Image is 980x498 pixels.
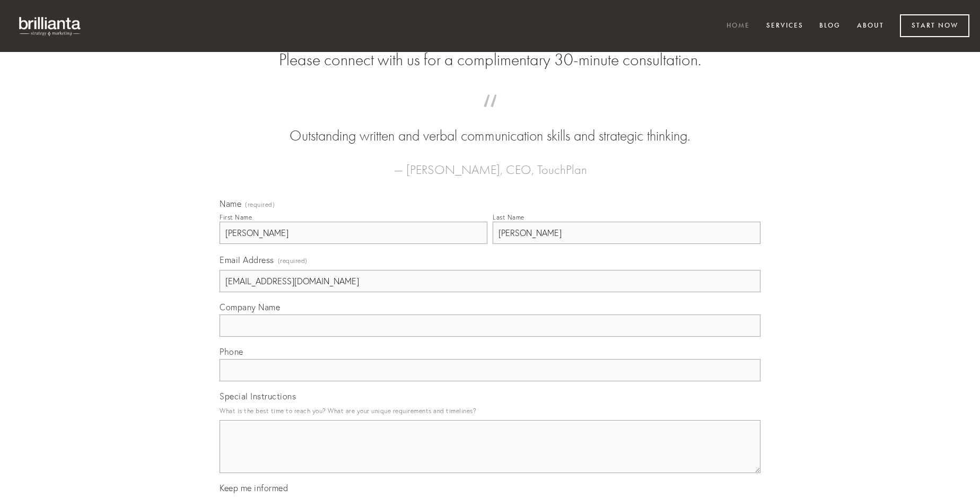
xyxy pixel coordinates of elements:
[220,302,280,312] span: Company Name
[11,11,90,41] img: brillianta - research, strategy, marketing
[220,404,760,418] p: What is the best time to reach you? What are your unique requirements and timelines?
[278,254,308,268] span: (required)
[220,198,241,209] span: Name
[493,213,524,221] div: Last Name
[812,18,847,35] a: Blog
[245,202,275,208] span: (required)
[220,346,243,357] span: Phone
[237,146,743,180] figcaption: — [PERSON_NAME], CEO, TouchPlan
[220,50,760,70] h2: Please connect with us for a complimentary 30-minute consultation.
[237,105,743,146] blockquote: Outstanding written and verbal communication skills and strategic thinking.
[220,391,296,401] span: Special Instructions
[220,255,274,265] span: Email Address
[220,213,252,221] div: First Name
[220,483,288,493] span: Keep me informed
[720,18,757,35] a: Home
[237,105,743,126] span: “
[850,18,891,35] a: About
[900,14,969,37] a: Start Now
[759,18,810,35] a: Services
